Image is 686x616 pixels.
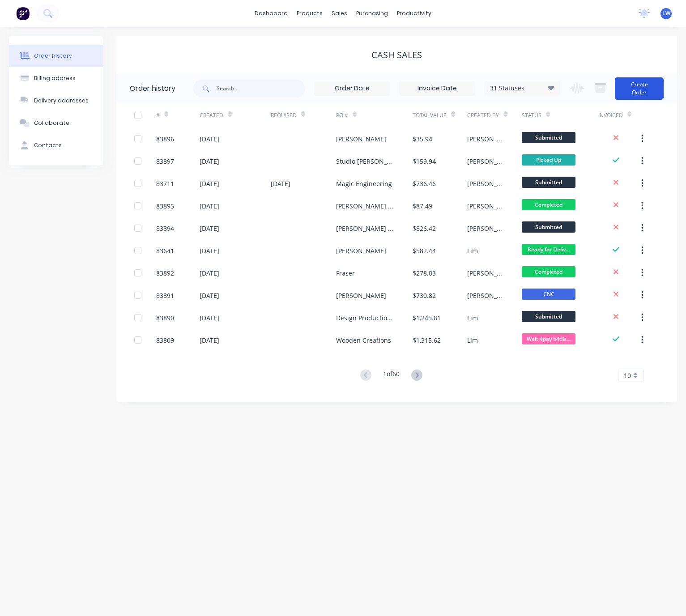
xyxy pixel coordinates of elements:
[9,112,103,134] button: Collaborate
[9,67,103,89] button: Billing address
[467,134,504,144] div: [PERSON_NAME]
[200,201,219,211] div: [DATE]
[200,179,219,188] div: [DATE]
[200,103,271,127] div: Created
[200,313,219,323] div: [DATE]
[522,311,575,322] span: Submitted
[130,83,175,94] div: Order history
[156,201,174,211] div: 83895
[200,111,223,119] div: Created
[467,336,478,345] div: Lim
[9,134,103,157] button: Contacts
[200,224,219,233] div: [DATE]
[467,179,504,188] div: [PERSON_NAME]
[336,246,386,255] div: [PERSON_NAME]
[522,333,575,344] span: Wait 4pay b4dis...
[200,157,219,166] div: [DATE]
[34,52,72,60] div: Order history
[200,291,219,300] div: [DATE]
[156,313,174,323] div: 83890
[467,201,504,211] div: [PERSON_NAME]
[336,224,395,233] div: [PERSON_NAME] - [PERSON_NAME]
[413,201,432,211] div: $87.49
[413,291,436,300] div: $730.82
[156,224,174,233] div: 83894
[156,336,174,345] div: 83809
[413,111,447,119] div: Total Value
[413,224,436,233] div: $826.42
[250,7,292,20] a: dashboard
[467,224,504,233] div: [PERSON_NAME]
[9,89,103,112] button: Delivery addresses
[336,157,395,166] div: Studio [PERSON_NAME]
[156,179,174,188] div: 83711
[9,45,103,67] button: Order history
[217,80,305,98] input: Search...
[624,371,631,380] span: 10
[156,134,174,144] div: 83896
[522,199,575,210] span: Completed
[156,111,160,119] div: #
[34,97,89,105] div: Delivery addresses
[156,246,174,255] div: 83641
[413,336,441,345] div: $1,315.62
[156,291,174,300] div: 83891
[352,7,392,20] div: purchasing
[34,74,76,82] div: Billing address
[467,268,504,278] div: [PERSON_NAME]
[467,246,478,255] div: Lim
[413,268,436,278] div: $278.83
[522,154,575,166] span: Picked Up
[271,111,297,119] div: Required
[336,291,386,300] div: [PERSON_NAME]
[522,103,598,127] div: Status
[292,7,327,20] div: products
[200,336,219,345] div: [DATE]
[522,111,541,119] div: Status
[336,268,355,278] div: Fraser
[383,369,400,382] div: 1 of 60
[200,246,219,255] div: [DATE]
[156,103,200,127] div: #
[200,268,219,278] div: [DATE]
[522,244,575,255] span: Ready for Deliv...
[413,313,441,323] div: $1,245.81
[467,313,478,323] div: Lim
[598,111,623,119] div: Invoiced
[34,141,62,149] div: Contacts
[522,177,575,188] span: Submitted
[522,266,575,277] span: Completed
[413,157,436,166] div: $159.94
[336,313,395,323] div: Design Production - [PERSON_NAME]
[156,157,174,166] div: 83897
[271,179,290,188] div: [DATE]
[315,82,390,95] input: Order Date
[16,7,30,20] img: Factory
[522,289,575,300] span: CNC
[271,103,336,127] div: Required
[467,157,504,166] div: [PERSON_NAME]
[662,9,670,17] span: LW
[467,291,504,300] div: [PERSON_NAME]
[485,83,560,93] div: 31 Statuses
[615,77,664,100] button: Create Order
[336,201,395,211] div: [PERSON_NAME] [PERSON_NAME]
[400,82,475,95] input: Invoice Date
[336,103,413,127] div: PO #
[327,7,352,20] div: sales
[336,179,392,188] div: Magic Engineering
[34,119,69,127] div: Collaborate
[413,246,436,255] div: $582.44
[522,221,575,233] span: Submitted
[467,103,522,127] div: Created By
[336,134,386,144] div: [PERSON_NAME]
[336,336,391,345] div: Wooden Creations
[392,7,436,20] div: productivity
[413,103,467,127] div: Total Value
[413,134,432,144] div: $35.94
[467,111,499,119] div: Created By
[598,103,642,127] div: Invoiced
[156,268,174,278] div: 83892
[200,134,219,144] div: [DATE]
[413,179,436,188] div: $736.46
